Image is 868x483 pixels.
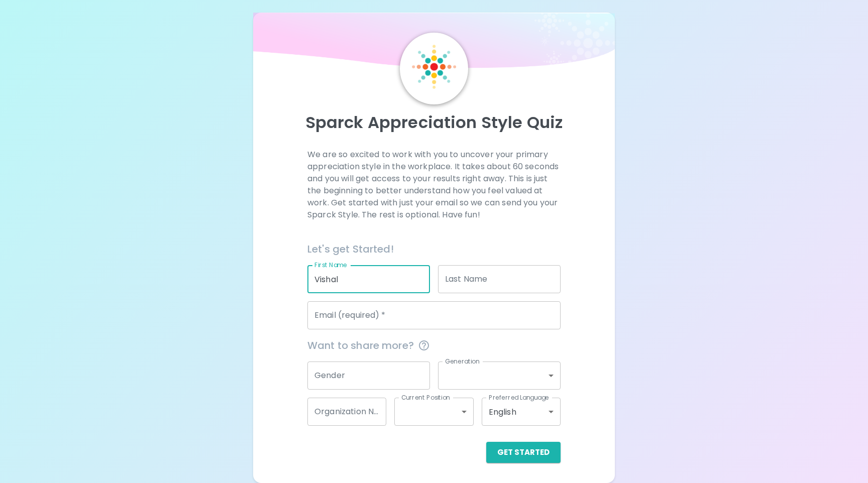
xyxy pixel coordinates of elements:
[482,398,561,426] div: English
[314,261,347,269] label: First Name
[307,337,561,353] span: Want to share more?
[445,357,480,366] label: Generation
[265,112,603,133] p: Sparck Appreciation Style Quiz
[418,339,430,351] svg: This information is completely confidential and only used for aggregated appreciation studies at ...
[253,13,615,73] img: wave
[486,442,561,463] button: Get Started
[412,45,456,89] img: Sparck Logo
[307,241,561,257] h6: Let's get Started!
[489,393,549,402] label: Preferred Language
[307,149,561,221] p: We are so excited to work with you to uncover your primary appreciation style in the workplace. I...
[401,393,450,402] label: Current Position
